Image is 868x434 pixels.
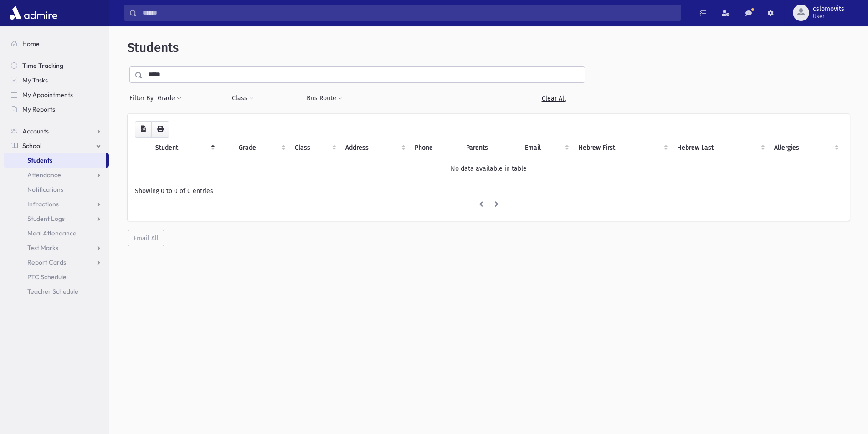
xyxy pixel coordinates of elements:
[340,138,409,158] th: Address: activate to sort column ascending
[4,138,109,153] a: School
[22,40,40,48] span: Home
[27,229,77,237] span: Meal Attendance
[233,138,289,158] th: Grade: activate to sort column ascending
[519,138,573,158] th: Email: activate to sort column ascending
[135,121,152,138] button: CSV
[4,182,109,197] a: Notifications
[135,158,842,179] td: No data available in table
[22,76,48,84] span: My Tasks
[461,138,519,158] th: Parents
[27,200,59,208] span: Infractions
[4,124,109,138] a: Accounts
[289,138,340,158] th: Class: activate to sort column ascending
[4,87,109,102] a: My Appointments
[4,153,106,168] a: Students
[4,226,109,240] a: Meal Attendance
[22,142,41,150] span: School
[4,240,109,255] a: Test Marks
[4,211,109,226] a: Student Logs
[4,168,109,182] a: Attendance
[522,90,585,107] a: Clear All
[27,156,52,164] span: Students
[128,230,164,246] button: Email All
[22,61,63,70] span: Time Tracking
[231,90,254,107] button: Class
[4,102,109,117] a: My Reports
[157,90,182,107] button: Grade
[128,40,179,55] span: Students
[27,214,65,223] span: Student Logs
[4,36,109,51] a: Home
[27,171,61,179] span: Attendance
[27,258,66,266] span: Report Cards
[7,4,60,22] img: AdmirePro
[4,197,109,211] a: Infractions
[4,255,109,270] a: Report Cards
[573,138,671,158] th: Hebrew First: activate to sort column ascending
[769,138,842,158] th: Allergies: activate to sort column ascending
[137,5,681,21] input: Search
[813,5,844,13] span: cslomovits
[27,185,63,194] span: Notifications
[151,121,169,138] button: Print
[4,270,109,284] a: PTC Schedule
[135,186,842,196] div: Showing 0 to 0 of 0 entries
[22,105,55,113] span: My Reports
[22,91,73,99] span: My Appointments
[22,127,49,135] span: Accounts
[4,58,109,73] a: Time Tracking
[306,90,343,107] button: Bus Route
[129,93,157,103] span: Filter By
[27,287,78,296] span: Teacher Schedule
[150,138,219,158] th: Student: activate to sort column descending
[813,13,844,20] span: User
[4,73,109,87] a: My Tasks
[409,138,461,158] th: Phone
[672,138,769,158] th: Hebrew Last: activate to sort column ascending
[27,273,67,281] span: PTC Schedule
[27,244,58,252] span: Test Marks
[4,284,109,299] a: Teacher Schedule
